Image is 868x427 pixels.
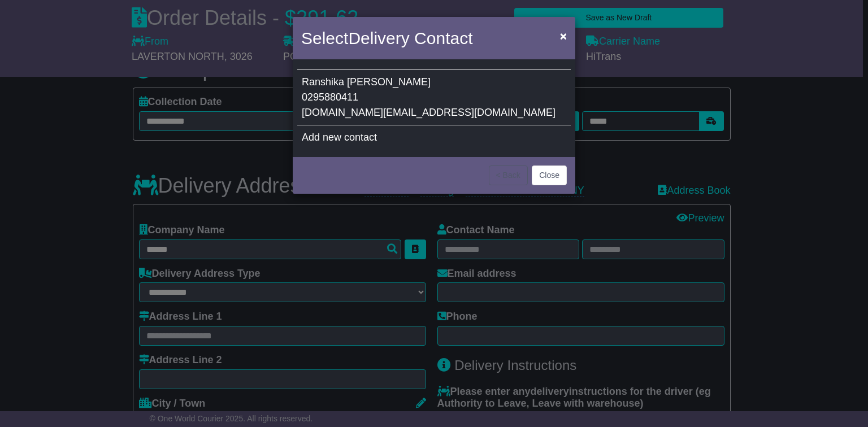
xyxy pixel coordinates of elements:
[302,132,377,143] span: Add new contact
[347,76,431,88] span: [PERSON_NAME]
[414,29,472,47] span: Contact
[554,24,572,47] button: Close
[302,76,344,88] span: Ranshika
[301,25,472,51] h4: Select
[302,91,358,103] span: 0295880411
[560,29,567,42] span: ×
[302,107,555,118] span: [DOMAIN_NAME][EMAIL_ADDRESS][DOMAIN_NAME]
[532,165,567,185] button: Close
[348,29,409,47] span: Delivery
[489,165,528,185] button: < Back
